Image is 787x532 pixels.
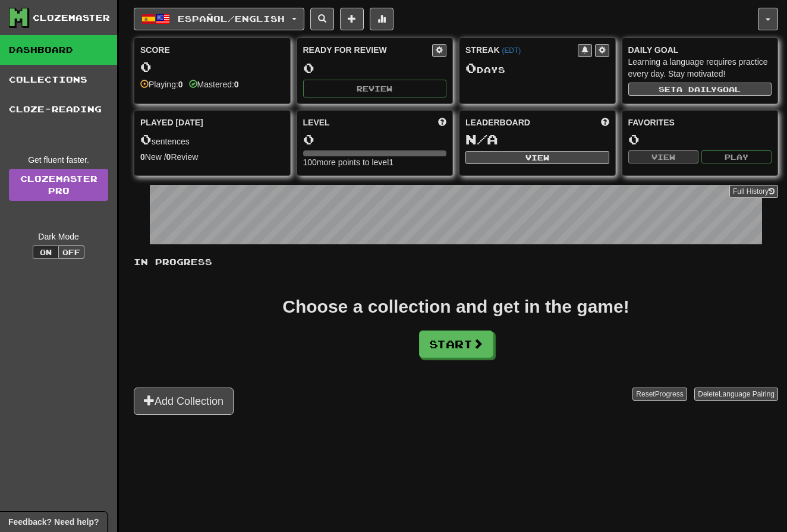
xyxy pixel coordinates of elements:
button: Search sentences [310,8,334,30]
strong: 0 [140,152,145,162]
span: 0 [465,59,477,76]
button: View [628,150,698,163]
div: Dark Mode [9,231,108,243]
div: Playing: [140,78,183,90]
div: Score [140,44,284,56]
button: Off [58,245,84,259]
span: Progress [655,390,684,398]
a: (EDT) [502,46,521,55]
span: Level [303,117,330,128]
span: Leaderboard [465,117,530,128]
strong: 0 [178,80,183,89]
button: Full History [729,185,778,198]
p: In Progress [134,256,778,268]
div: 100 more points to level 1 [303,156,447,168]
button: Start [419,330,493,358]
span: a daily [676,85,717,93]
div: New / Review [140,151,284,163]
strong: 0 [234,80,239,89]
span: Español / English [178,14,285,24]
div: 0 [628,132,772,147]
div: Choose a collection and get in the game! [282,298,629,316]
div: 0 [303,61,447,75]
span: N/A [465,131,498,147]
span: This week in points, UTC [601,117,609,128]
button: Seta dailygoal [628,83,772,96]
button: Review [303,80,447,97]
div: Streak [465,44,578,56]
div: 0 [140,59,284,74]
strong: 0 [166,152,171,162]
div: Learning a language requires practice every day. Stay motivated! [628,56,772,80]
button: View [465,151,609,164]
div: 0 [303,132,447,147]
div: Ready for Review [303,44,433,56]
button: DeleteLanguage Pairing [694,388,778,401]
button: ResetProgress [632,388,687,401]
span: Played [DATE] [140,117,203,128]
span: Language Pairing [719,390,775,398]
div: Daily Goal [628,44,772,56]
div: sentences [140,132,284,147]
button: Add Collection [134,388,234,415]
button: On [33,245,59,259]
button: Add sentence to collection [340,8,364,30]
span: 0 [140,131,152,147]
a: ClozemasterPro [9,169,108,201]
button: Español/English [134,8,304,30]
div: Mastered: [189,78,239,90]
div: Favorites [628,117,772,128]
span: Open feedback widget [8,516,99,528]
div: Clozemaster [33,12,110,24]
span: Score more points to level up [438,117,446,128]
button: More stats [370,8,393,30]
div: Get fluent faster. [9,154,108,166]
div: Day s [465,61,609,76]
button: Play [701,150,772,163]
